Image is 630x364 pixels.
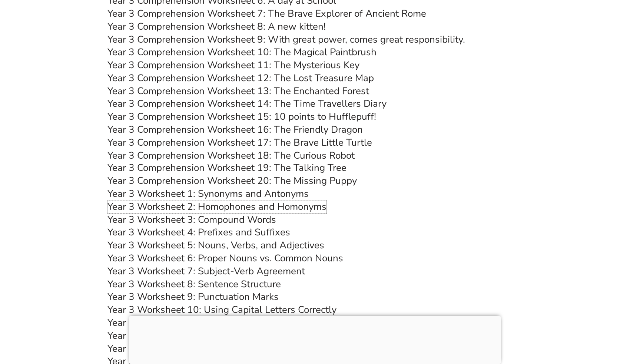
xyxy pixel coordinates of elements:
[107,59,359,72] a: Year 3 Comprehension Worksheet 11: The Mysterious Key
[107,252,343,265] a: Year 3 Worksheet 6: Proper Nouns vs. Common Nouns
[107,72,374,85] a: Year 3 Comprehension Worksheet 12: The Lost Treasure Map
[107,343,287,355] a: Year 3 Worksheet 13: Descriptive Writing
[107,214,276,226] a: Year 3 Worksheet 3: Compound Words
[107,317,335,330] a: Year 3 Worksheet 11: Contractions and Apostrophes
[107,278,281,291] a: Year 3 Worksheet 8: Sentence Structure
[107,33,465,46] a: Year 3 Comprehension Worksheet 9: With great power, comes great responsibility.
[107,330,259,343] a: Year 3 Worksheet 12: Plural Forms
[107,20,326,33] a: Year 3 Comprehension Worksheet 8: A new kitten!
[107,201,326,214] a: Year 3 Worksheet 2: Homophones and Homonyms
[107,304,336,317] a: Year 3 Worksheet 10: Using Capital Letters Correctly
[107,226,290,239] a: Year 3 Worksheet 4: Prefixes and Suffixes
[107,136,372,149] a: Year 3 Comprehension Worksheet 17: The Brave Little Turtle
[107,239,324,252] a: Year 3 Worksheet 5: Nouns, Verbs, and Adjectives
[507,281,630,364] iframe: Chat Widget
[107,291,279,304] a: Year 3 Worksheet 9: Punctuation Marks
[129,316,501,362] iframe: Advertisement
[107,149,355,162] a: Year 3 Comprehension Worksheet 18: The Curious Robot
[107,175,357,188] a: Year 3 Comprehension Worksheet 20: The Missing Puppy
[107,7,426,20] a: Year 3 Comprehension Worksheet 7: The Brave Explorer of Ancient Rome
[107,46,377,59] a: Year 3 Comprehension Worksheet 10: The Magical Paintbrush
[107,110,376,123] a: Year 3 Comprehension Worksheet 15: 10 points to Hufflepuff!
[107,85,369,97] a: Year 3 Comprehension Worksheet 13: The Enchanted Forest
[107,162,346,175] a: Year 3 Comprehension Worksheet 19: The Talking Tree
[107,265,305,278] a: Year 3 Worksheet 7: Subject-Verb Agreement
[107,188,309,201] a: Year 3 Worksheet 1: Synonyms and Antonyms
[107,97,387,110] a: Year 3 Comprehension Worksheet 14: The Time Travellers Diary
[107,123,363,136] a: Year 3 Comprehension Worksheet 16: The Friendly Dragon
